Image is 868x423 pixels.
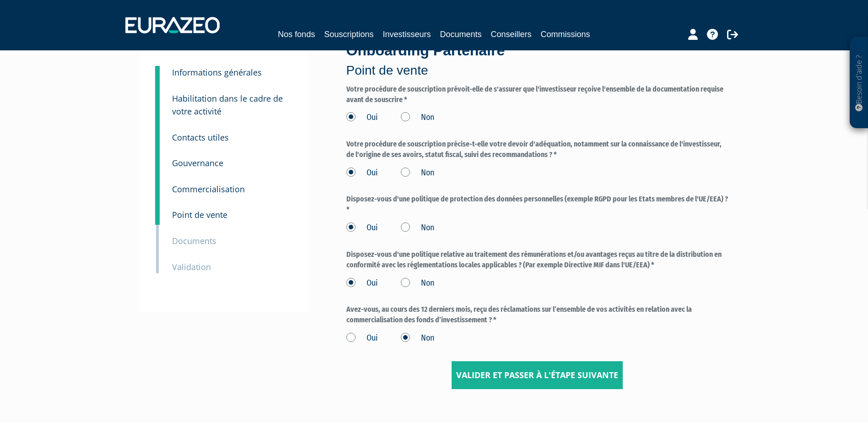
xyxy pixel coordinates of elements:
a: 5 [155,119,160,147]
input: Valider et passer à l'étape suivante [452,361,623,390]
a: Investisseurs [383,28,431,41]
a: Documents [440,28,482,41]
label: Oui [346,277,378,289]
label: Non [401,167,434,179]
label: Oui [346,167,378,179]
a: Souscriptions [324,28,373,41]
a: 7 [155,170,160,199]
label: Disposez-vous d'une politique de protection des données personnelles (exemple RGPD pour les Etats... [346,194,728,215]
small: Gouvernance [172,157,223,168]
a: Commissions [541,28,590,41]
small: Commercialisation [172,184,245,195]
a: 4 [155,80,160,123]
a: Conseillers [491,28,532,41]
small: Habilitation dans le cadre de votre activité [172,93,283,117]
p: Point de vente [346,61,728,80]
label: Oui [346,332,378,344]
img: 1732889491-logotype_eurazeo_blanc_rvb.png [125,17,220,33]
label: Non [401,277,434,289]
small: Validation [172,261,211,272]
div: Onboarding Partenaire [346,40,728,80]
p: Besoin d'aide ? [854,42,864,124]
label: Non [401,112,434,124]
label: Votre procédure de souscription précise-t-elle votre devoir d'adéquation, notamment sur la connai... [346,139,728,160]
label: Oui [346,222,378,234]
label: Votre procédure de souscription prévoit-elle de s'assurer que l'investisseur reçoive l'ensemble d... [346,84,728,105]
small: Point de vente [172,209,227,220]
a: 8 [155,196,160,224]
label: Non [401,222,434,234]
small: Informations générales [172,67,262,78]
small: Contacts utiles [172,132,229,143]
label: Avez-vous, au cours des 12 derniers mois, reçu des réclamations sur l’ensemble de vos activités e... [346,304,728,325]
label: Non [401,332,434,344]
label: Oui [346,112,378,124]
label: Disposez-vous d'une politique relative au traitement des rémunérations et/ou avantages reçus au t... [346,249,728,271]
a: Nos fonds [278,28,315,41]
a: 3 [155,66,160,84]
small: Documents [172,235,216,246]
a: 6 [155,144,160,173]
